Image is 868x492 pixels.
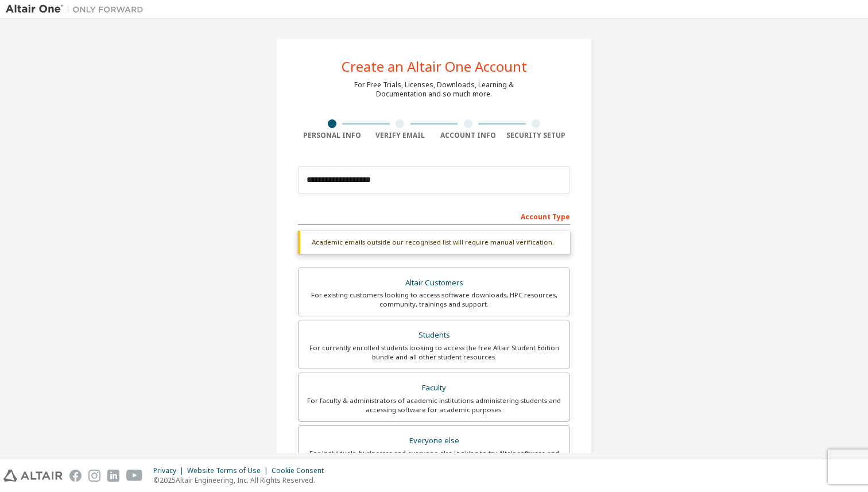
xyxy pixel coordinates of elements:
div: For individuals, businesses and everyone else looking to try Altair software and explore our prod... [305,449,563,467]
div: For existing customers looking to access software downloads, HPC resources, community, trainings ... [305,290,563,309]
div: Personal Info [298,131,366,140]
div: Verify Email [366,131,435,140]
div: Students [305,327,563,343]
div: Everyone else [305,433,563,449]
div: Privacy [153,466,187,475]
div: Security Setup [502,131,571,140]
div: Create an Altair One Account [342,60,527,73]
div: Academic emails outside our recognised list will require manual verification. [298,231,570,254]
div: For Free Trials, Licenses, Downloads, Learning & Documentation and so much more. [354,80,514,99]
div: Faculty [305,380,563,396]
img: linkedin.svg [107,470,119,482]
div: Account Type [298,207,570,225]
img: altair_logo.svg [3,470,63,482]
div: For currently enrolled students looking to access the free Altair Student Edition bundle and all ... [305,343,563,362]
div: For faculty & administrators of academic institutions administering students and accessing softwa... [305,396,563,414]
div: Account Info [434,131,502,140]
div: Cookie Consent [272,466,331,475]
img: youtube.svg [126,470,143,482]
img: facebook.svg [69,470,82,482]
img: instagram.svg [88,470,100,482]
img: Altair One [6,3,149,15]
div: Altair Customers [305,275,563,291]
p: © 2025 Altair Engineering, Inc. All Rights Reserved. [153,475,331,485]
div: Website Terms of Use [187,466,272,475]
